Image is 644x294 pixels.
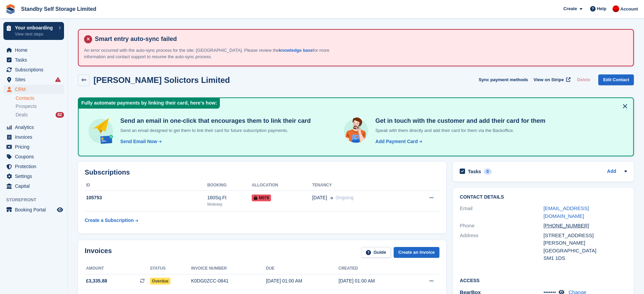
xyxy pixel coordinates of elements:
th: Invoice number [191,263,266,274]
h4: Send an email in one-click that encourages them to link their card [118,117,311,125]
a: menu [3,45,64,55]
div: Molesey [207,201,252,207]
h2: [PERSON_NAME] Solictors Limited [94,75,230,85]
span: CRM [15,85,56,94]
a: Contacts [16,95,64,101]
th: Amount [85,263,150,274]
a: menu [3,75,64,84]
a: Edit Contact [598,74,634,86]
img: send-email-b5881ef4c8f827a638e46e229e590028c7e36e3a6c99d2365469aff88783de13.svg [87,117,115,145]
a: Prospects [16,103,64,110]
a: menu [3,152,64,161]
span: Settings [15,172,56,181]
span: M078 [252,195,271,201]
span: Invoices [15,132,56,142]
span: Capital [15,181,56,191]
span: Tasks [15,55,56,65]
a: View on Stripe [531,74,572,86]
span: Help [597,5,606,12]
span: Create [563,5,577,12]
span: Booking Portal [15,205,56,214]
span: Home [15,45,56,55]
a: Create an Invoice [394,247,440,258]
p: View next steps [15,31,55,37]
span: [DATE] [312,194,327,201]
div: Phone [460,222,543,230]
p: An error occurred with the auto-sync process for the site: [GEOGRAPHIC_DATA]. Please review the f... [84,47,338,60]
div: [DATE] 01:00 AM [338,277,411,285]
a: menu [3,205,64,214]
span: Sites [15,75,56,84]
a: menu [3,122,64,132]
th: ID [85,180,207,191]
a: menu [3,142,64,152]
i: Smart entry sync failures have occurred [55,77,61,82]
div: 0 [484,168,492,175]
div: Send Email Now [120,138,157,145]
span: Coupons [15,152,56,161]
a: Standby Self Storage Limited [18,3,99,15]
span: Ongoing [336,195,354,200]
div: SM1 1DS [543,254,627,262]
p: Speak with them directly and add their card for them via the Backoffice. [373,127,545,134]
a: [EMAIL_ADDRESS][DOMAIN_NAME] [543,205,589,219]
a: menu [3,132,64,142]
a: Your onboarding View next steps [3,22,64,40]
a: Add Payment Card [373,138,423,145]
div: 160Sq.Ft [207,194,252,201]
h2: Contact Details [460,195,627,200]
div: [DATE] 01:00 AM [266,277,338,285]
img: Aaron Winter [612,5,619,12]
span: £3,335.88 [86,277,107,285]
th: Allocation [252,180,312,191]
span: Account [620,6,638,13]
th: Created [338,263,411,274]
h2: Tasks [468,168,481,175]
div: [GEOGRAPHIC_DATA] [543,247,627,255]
p: Send an email designed to get them to link their card for future subscription payments. [118,127,311,134]
span: Deals [16,112,28,118]
span: Subscriptions [15,65,56,74]
div: 82 [56,112,64,118]
div: Address [460,232,543,262]
a: Deals 82 [16,111,64,118]
div: Fully automate payments by linking their card, here's how: [79,98,220,109]
th: Booking [207,180,252,191]
div: 105753 [85,194,207,201]
a: menu [3,65,64,74]
a: menu [3,162,64,171]
button: Delete [574,74,593,86]
button: Sync payment methods [479,74,528,86]
img: get-in-touch-e3e95b6451f4e49772a6039d3abdde126589d6f45a760754adfa51be33bf0f70.svg [342,117,370,145]
a: Add [607,168,616,176]
a: Create a Subscription [85,214,138,227]
th: Due [266,263,338,274]
span: View on Stripe [534,76,564,83]
th: Tenancy [312,180,407,191]
span: Protection [15,162,56,171]
a: menu [3,181,64,191]
h2: Invoices [85,247,112,258]
div: Create a Subscription [85,217,134,224]
p: Your onboarding [15,25,55,30]
a: menu [3,85,64,94]
h4: Smart entry auto-sync failed [92,35,628,43]
a: menu [3,172,64,181]
span: Storefront [6,197,67,203]
a: menu [3,55,64,65]
div: Add Payment Card [375,138,418,145]
span: Analytics [15,122,56,132]
a: Preview store [56,206,64,214]
div: [PERSON_NAME] [543,239,627,247]
span: Pricing [15,142,56,152]
div: K0DG0ZCC-0841 [191,277,266,285]
h2: Access [460,277,627,284]
span: Prospects [16,103,37,110]
a: knowledge base [279,48,313,53]
img: stora-icon-8386f47178a22dfd0bd8f6a31ec36ba5ce8667c1dd55bd0f319d3a0aa187defe.svg [5,4,16,14]
span: Overdue [150,278,171,285]
th: Status [150,263,191,274]
h2: Subscriptions [85,168,439,176]
div: [STREET_ADDRESS] [543,232,627,240]
a: [PHONE_NUMBER] [543,223,595,228]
